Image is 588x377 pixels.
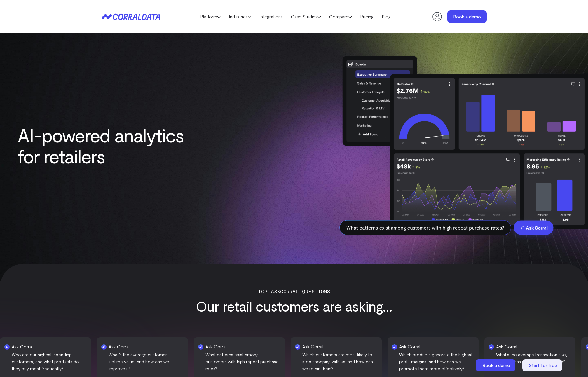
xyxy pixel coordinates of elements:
h4: Ask Corral [205,343,279,350]
h1: AI-powered analytics for retailers [18,125,191,167]
a: Book a demo [476,359,517,371]
p: What patterns exist among customers with high repeat purchase rates? [205,351,279,372]
a: Blog [378,12,395,21]
a: Start for free [522,359,563,371]
p: Which customers are most likely to stop shopping with us, and how can we retain them? [302,351,376,372]
a: Platform [196,12,225,21]
a: Industries [225,12,255,21]
span: Start for free [529,362,557,368]
a: Compare [325,12,356,21]
h3: Our retail customers are asking... [104,298,484,314]
h4: Ask Corral [496,343,570,350]
a: Book a demo [447,10,487,23]
h4: Ask Corral [109,343,182,350]
h4: Ask Corral [12,343,85,350]
h4: Ask Corral [302,343,376,350]
a: Integrations [255,12,287,21]
h4: Ask Corral [399,343,473,350]
p: Which products generate the highest profit margins, and how can we promote them more effectively? [399,351,473,372]
a: Case Studies [287,12,325,21]
a: Pricing [356,12,378,21]
p: Who are our highest-spending customers, and what products do they buy most frequently? [12,351,85,372]
span: Book a demo [482,362,510,368]
p: Top AskCorral Questions [104,287,484,295]
p: What’s the average transaction size, and how has it changed over time? [496,351,570,365]
p: What’s the average customer lifetime value, and how can we improve it? [109,351,182,372]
